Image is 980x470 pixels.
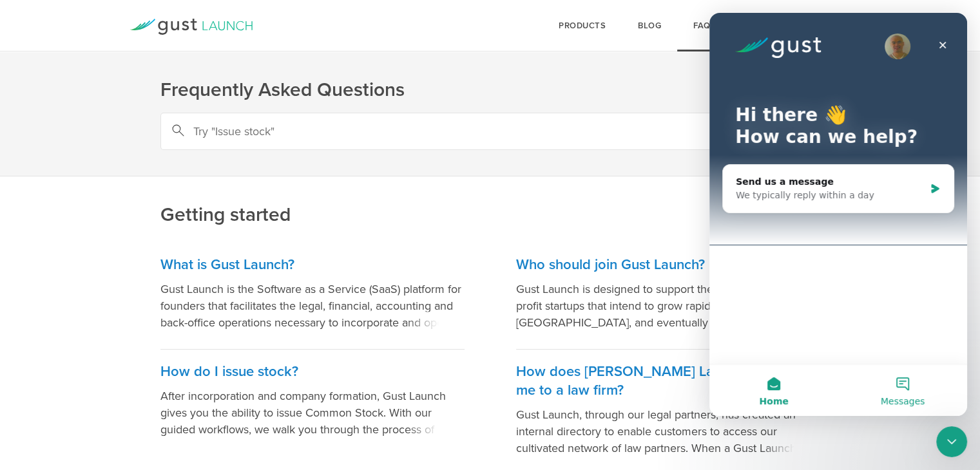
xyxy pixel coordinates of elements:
[516,281,820,331] p: Gust Launch is designed to support the operations of for-profit startups that intend to grow rapi...
[160,115,820,228] h2: Getting started
[160,281,465,331] p: Gust Launch is the Software as a Service (SaaS) platform for founders that facilitates the legal,...
[936,426,967,457] iframe: Intercom live chat
[160,362,465,381] h3: How do I issue stock?
[160,77,820,103] h1: Frequently Asked Questions
[160,113,820,150] input: Try "Issue stock"
[160,388,465,438] p: After incorporation and company formation, Gust Launch gives you the ability to issue Common Stoc...
[516,406,820,456] p: Gust Launch, through our legal partners, has created an internal directory to enable customers to...
[516,243,820,350] a: Who should join Gust Launch? Gust Launch is designed to support the operations of for-profit star...
[516,362,820,400] h3: How does [PERSON_NAME] Launch introduce me to a law firm?
[160,256,465,274] h3: What is Gust Launch?
[516,256,820,274] h3: Who should join Gust Launch?
[160,243,465,350] a: What is Gust Launch? Gust Launch is the Software as a Service (SaaS) platform for founders that f...
[709,13,967,416] iframe: Intercom live chat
